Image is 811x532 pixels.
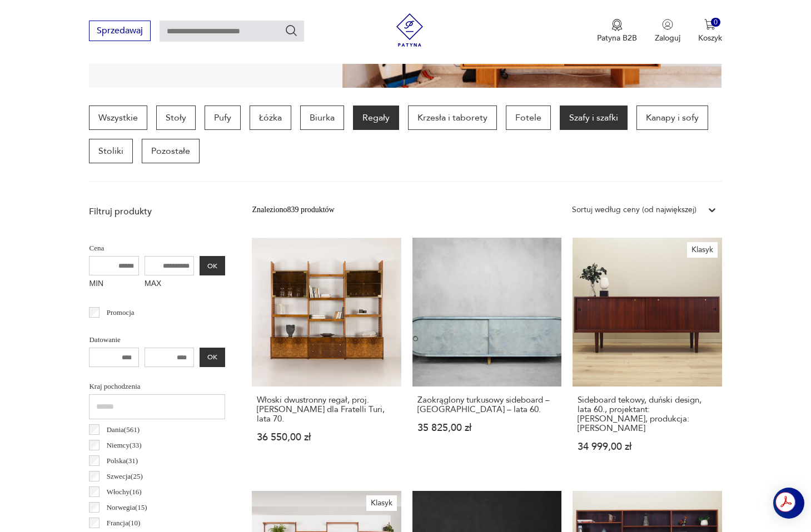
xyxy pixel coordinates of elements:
[107,307,135,319] p: Promocja
[597,19,637,43] a: Ikona medaluPatyna B2B
[698,33,722,43] p: Koszyk
[107,501,147,514] p: Norwegia ( 15 )
[704,19,715,30] img: Ikona koszyka
[250,106,291,130] a: Łóżka
[611,19,623,31] img: Ikona medalu
[200,348,225,367] button: OK
[89,106,147,130] a: Wszystkie
[89,205,225,218] p: Filtruj produkty
[145,275,195,293] label: MAX
[107,424,140,436] p: Dania ( 561 )
[300,106,344,130] a: Biurka
[285,24,298,37] button: Szukaj
[89,334,225,346] p: Datowanie
[655,33,680,43] p: Zaloguj
[573,238,722,473] a: KlasykSideboard tekowy, duński design, lata 60., projektant: Hans J. Wegner, produkcja: Ry Møbler...
[252,204,334,216] div: Znaleziono 839 produktów
[107,517,141,529] p: Francja ( 10 )
[107,486,142,498] p: Włochy ( 16 )
[711,18,720,27] div: 0
[417,423,556,433] p: 35 825,00 zł
[353,106,399,130] a: Regały
[662,19,673,30] img: Ikonka użytkownika
[698,19,722,43] button: 0Koszyk
[107,455,138,467] p: Polska ( 31 )
[572,204,696,216] div: Sortuj według ceny (od największej)
[89,28,151,36] a: Sprzedawaj
[393,13,426,47] img: Patyna - sklep z meblami i dekoracjami vintage
[89,380,225,393] p: Kraj pochodzenia
[142,139,200,163] a: Pozostałe
[578,442,717,451] p: 34 999,00 zł
[636,106,708,130] a: Kanapy i sofy
[257,395,396,424] h3: Włoski dwustronny regał, proj. [PERSON_NAME] dla Fratelli Turi, lata 70.
[89,21,151,41] button: Sprzedawaj
[578,395,717,433] h3: Sideboard tekowy, duński design, lata 60., projektant: [PERSON_NAME], produkcja: [PERSON_NAME]
[655,19,680,43] button: Zaloguj
[506,106,551,130] a: Fotele
[89,242,225,254] p: Cena
[560,106,628,130] a: Szafy i szafki
[156,106,196,130] a: Stoły
[773,488,804,519] iframe: Smartsupp widget button
[257,433,396,442] p: 36 550,00 zł
[107,470,143,483] p: Szwecja ( 25 )
[408,106,497,130] a: Krzesła i taborety
[107,439,142,451] p: Niemcy ( 33 )
[200,256,225,275] button: OK
[412,238,561,473] a: Zaokrąglony turkusowy sideboard – Włochy – lata 60.Zaokrąglony turkusowy sideboard – [GEOGRAPHIC_...
[89,139,133,163] a: Stoliki
[89,275,139,293] label: MIN
[597,19,637,43] button: Patyna B2B
[597,33,637,43] p: Patyna B2B
[252,238,401,473] a: Włoski dwustronny regał, proj. Gianluigi Gorgoni dla Fratelli Turi, lata 70.Włoski dwustronny reg...
[417,395,556,414] h3: Zaokrąglony turkusowy sideboard – [GEOGRAPHIC_DATA] – lata 60.
[205,106,241,130] a: Pufy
